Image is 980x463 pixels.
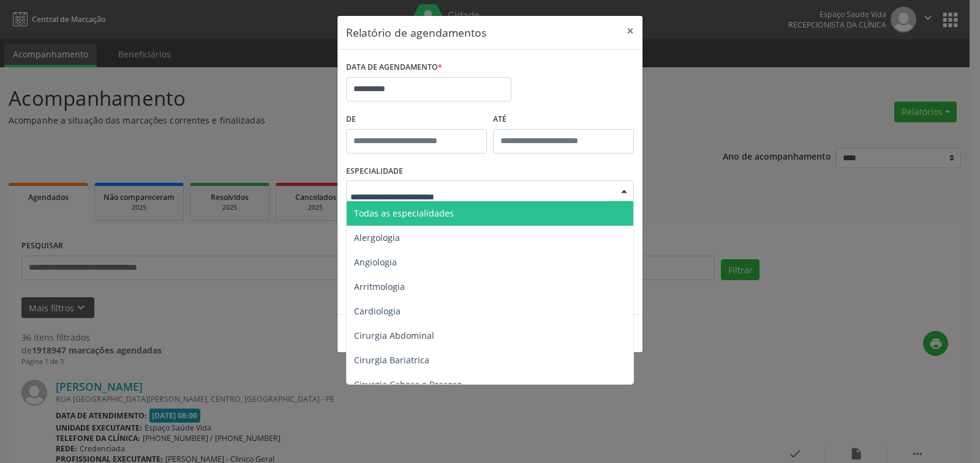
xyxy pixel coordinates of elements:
[354,256,397,268] span: Angiologia
[346,58,442,77] label: DATA DE AGENDAMENTO
[346,24,486,40] h5: Relatório de agendamentos
[354,354,429,366] span: Cirurgia Bariatrica
[346,110,487,129] label: De
[354,281,405,292] span: Arritmologia
[354,379,462,390] span: Cirurgia Cabeça e Pescoço
[493,110,634,129] label: ATÉ
[618,16,643,46] button: Close
[354,207,454,219] span: Todas as especialidades
[354,232,400,243] span: Alergologia
[354,305,401,317] span: Cardiologia
[354,330,434,341] span: Cirurgia Abdominal
[346,162,403,181] label: ESPECIALIDADE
